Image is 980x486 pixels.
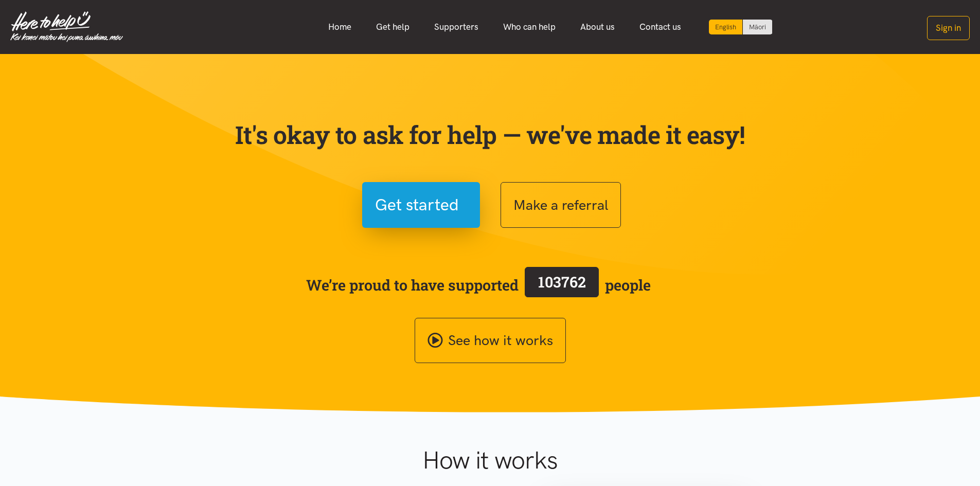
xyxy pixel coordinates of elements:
a: Contact us [627,16,693,38]
span: Get started [375,192,459,218]
a: 103762 [519,265,605,305]
p: It's okay to ask for help — we've made it easy! [233,120,747,150]
a: Get help [364,16,422,38]
button: Sign in [927,16,970,40]
img: Home [10,11,123,42]
a: Who can help [491,16,568,38]
span: We’re proud to have supported people [306,265,651,305]
h1: How it works [322,445,658,475]
div: Current language [709,20,743,34]
a: Switch to Te Reo Māori [743,20,772,34]
a: See how it works [415,318,566,364]
a: About us [568,16,627,38]
button: Get started [362,182,480,228]
a: Home [316,16,364,38]
div: Language toggle [709,20,773,34]
span: 103762 [538,272,586,292]
a: Supporters [422,16,491,38]
button: Make a referral [501,182,621,228]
